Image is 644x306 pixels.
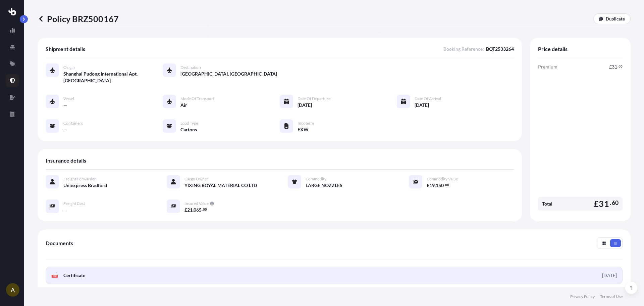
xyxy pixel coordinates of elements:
[180,126,197,133] span: Cartons
[187,208,193,212] span: 21
[298,102,312,108] span: [DATE]
[600,294,623,299] a: Terms of Use
[298,121,314,126] span: Incoterm
[427,176,458,182] span: Commodity Value
[63,272,85,279] span: Certificate
[180,71,277,77] span: [GEOGRAPHIC_DATA], [GEOGRAPHIC_DATA]
[609,64,612,69] span: £
[63,126,67,133] span: —
[415,96,441,101] span: Date of Arrival
[63,102,67,108] span: —
[594,200,599,208] span: £
[63,71,163,84] span: Shanghai Pudong International Apt, [GEOGRAPHIC_DATA]
[180,65,201,70] span: Destination
[619,65,623,68] span: 60
[570,294,595,299] a: Privacy Policy
[184,182,257,189] span: YIXING ROYAL MATERIAL CO LTD
[486,46,514,52] span: BQT2533264
[593,13,631,24] a: Duplicate
[46,267,623,284] a: PDFCertificate[DATE]
[203,208,207,211] span: 00
[63,121,83,126] span: Containers
[612,64,617,69] span: 31
[184,201,209,206] span: Insured Value
[194,208,202,212] span: 065
[415,102,429,108] span: [DATE]
[306,182,342,189] span: LARGE NOZZLES
[180,96,214,101] span: Mode of Transport
[46,240,73,247] span: Documents
[63,182,107,189] span: Uniexpress Bradford
[618,65,618,68] span: .
[445,184,449,186] span: 00
[46,157,86,164] span: Insurance details
[612,201,619,205] span: 60
[298,96,330,101] span: Date of Departure
[436,183,444,188] span: 150
[11,287,15,293] span: A
[606,15,625,22] p: Duplicate
[63,201,85,206] span: Freight Cost
[63,65,75,70] span: Origin
[46,46,85,52] span: Shipment details
[193,208,194,212] span: ,
[602,272,617,279] div: [DATE]
[202,208,203,211] span: .
[63,176,96,182] span: Freight Forwarder
[63,96,74,101] span: Vessel
[599,200,609,208] span: 31
[53,275,57,277] text: PDF
[435,183,436,188] span: ,
[542,201,552,207] span: Total
[306,176,326,182] span: Commodity
[298,126,309,133] span: EXW
[444,184,445,186] span: .
[180,102,187,108] span: Air
[38,13,119,24] p: Policy BRZ500167
[180,121,198,126] span: Load Type
[429,183,435,188] span: 19
[184,176,208,182] span: Cargo Owner
[63,207,67,213] span: —
[427,183,429,188] span: £
[184,208,187,212] span: £
[610,201,611,205] span: .
[443,46,484,52] span: Booking Reference :
[538,63,557,70] span: Premium
[538,46,568,52] span: Price details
